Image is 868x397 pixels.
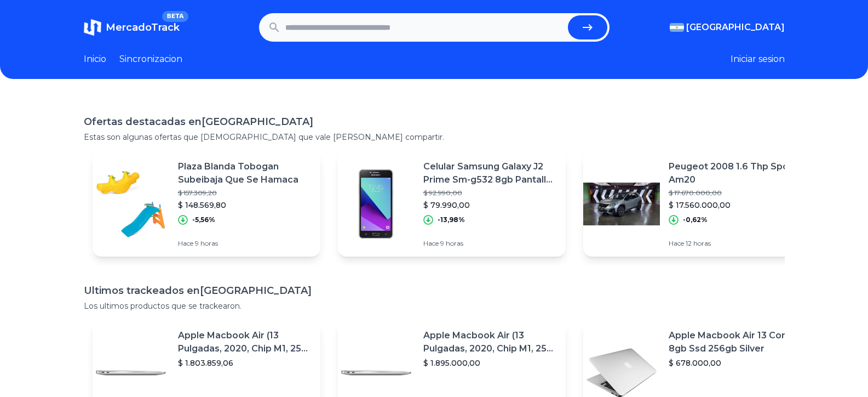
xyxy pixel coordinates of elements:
[670,23,684,32] img: Argentina
[438,215,465,224] p: -13,98%
[669,189,802,197] p: $ 17.670.000,00
[178,189,312,197] p: $ 157.309,20
[119,53,182,66] a: Sincronizacion
[93,166,169,242] img: Featured image
[669,329,802,355] p: Apple Macbook Air 13 Core I5 8gb Ssd 256gb Silver
[84,132,785,143] p: Estas son algunas ofertas que [DEMOGRAPHIC_DATA] que vale [PERSON_NAME] compartir.
[162,11,188,22] span: BETA
[178,160,312,186] p: Plaza Blanda Tobogan Subeibaja Que Se Hamaca
[106,21,180,33] span: MercadoTrack
[178,329,312,355] p: Apple Macbook Air (13 Pulgadas, 2020, Chip M1, 256 Gb De Ssd, 8 Gb De Ram) - Plata
[669,358,802,368] p: $ 678.000,00
[423,160,557,186] p: Celular Samsung Galaxy J2 Prime Sm-g532 8gb Pantalla Fantasm
[338,166,415,242] img: Featured image
[669,239,802,248] p: Hace 12 horas
[423,189,557,197] p: $ 92.990,00
[423,329,557,355] p: Apple Macbook Air (13 Pulgadas, 2020, Chip M1, 256 Gb De Ssd, 8 Gb De Ram) - Plata
[178,200,312,211] p: $ 148.569,80
[423,358,557,368] p: $ 1.895.000,00
[686,21,785,34] span: [GEOGRAPHIC_DATA]
[338,151,566,257] a: Featured imageCelular Samsung Galaxy J2 Prime Sm-g532 8gb Pantalla Fantasm$ 92.990,00$ 79.990,00-...
[84,19,101,36] img: MercadoTrack
[583,166,660,242] img: Featured image
[178,239,312,248] p: Hace 9 horas
[84,283,785,298] h1: Ultimos trackeados en [GEOGRAPHIC_DATA]
[84,300,785,311] p: Los ultimos productos que se trackearon.
[583,151,811,257] a: Featured imagePeugeot 2008 1.6 Thp Sport Am20$ 17.670.000,00$ 17.560.000,00-0,62%Hace 12 horas
[669,160,802,186] p: Peugeot 2008 1.6 Thp Sport Am20
[669,200,802,211] p: $ 17.560.000,00
[423,239,557,248] p: Hace 9 horas
[683,215,708,224] p: -0,62%
[178,358,312,368] p: $ 1.803.859,06
[670,21,785,34] button: [GEOGRAPHIC_DATA]
[84,114,785,129] h1: Ofertas destacadas en [GEOGRAPHIC_DATA]
[84,53,106,66] a: Inicio
[84,19,180,36] a: MercadoTrackBETA
[93,151,320,257] a: Featured imagePlaza Blanda Tobogan Subeibaja Que Se Hamaca$ 157.309,20$ 148.569,80-5,56%Hace 9 horas
[731,53,785,66] button: Iniciar sesion
[192,215,215,224] p: -5,56%
[423,200,557,211] p: $ 79.990,00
